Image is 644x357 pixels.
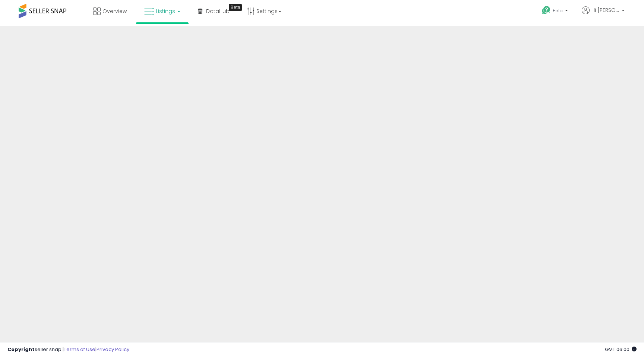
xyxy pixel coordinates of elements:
span: Help [553,7,563,14]
span: Hi [PERSON_NAME] [591,6,619,14]
a: Privacy Policy [97,346,129,353]
span: Listings [156,7,175,15]
span: DataHub [206,7,230,15]
a: Hi [PERSON_NAME] [582,6,625,23]
span: Overview [102,7,127,15]
i: Get Help [542,6,551,15]
span: 2025-08-10 06:00 GMT [605,346,637,353]
div: Tooltip anchor [229,4,242,11]
strong: Copyright [7,346,35,353]
div: seller snap | | [7,346,129,353]
a: Terms of Use [64,346,95,353]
